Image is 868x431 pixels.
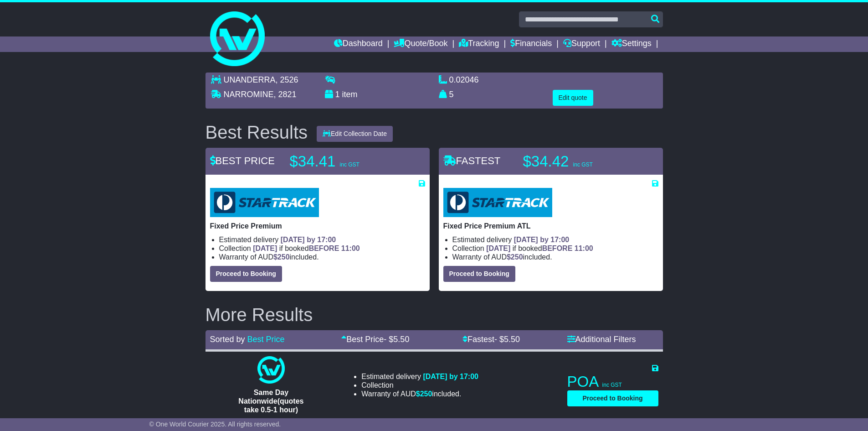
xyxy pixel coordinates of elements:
[224,75,276,84] span: UNANDERRA
[420,390,432,398] span: 250
[452,253,658,261] li: Warranty of AUD included.
[416,390,432,398] span: $
[443,188,552,217] img: StarTrack: Fixed Price Premium ATL
[394,36,447,52] a: Quote/Book
[210,188,319,217] img: StarTrack: Fixed Price Premium
[567,335,636,344] a: Additional Filters
[459,36,499,52] a: Tracking
[277,253,290,261] span: 250
[257,356,285,384] img: One World Courier: Same Day Nationwide(quotes take 0.5-1 hour)
[290,152,404,171] p: $34.41
[494,335,520,344] span: - $
[514,236,570,244] span: [DATE] by 17:00
[361,381,478,389] li: Collection
[210,222,425,230] p: Fixed Price Premium
[341,335,409,344] a: Best Price- $5.50
[247,335,285,344] a: Best Price
[511,253,523,261] span: 250
[210,155,275,166] span: BEST PRICE
[273,253,290,261] span: $
[224,90,274,99] span: NARROMINE
[486,244,510,252] span: [DATE]
[205,305,663,325] h2: More Results
[602,382,622,388] span: inc GST
[201,122,313,142] div: Best Results
[335,90,340,99] span: 1
[309,244,339,252] span: BEFORE
[486,244,593,252] span: if booked
[449,75,479,84] span: 0.02046
[219,235,425,244] li: Estimated delivery
[504,335,520,344] span: 5.50
[342,90,358,99] span: item
[452,235,658,244] li: Estimated delivery
[281,236,336,244] span: [DATE] by 17:00
[567,373,658,391] p: POA
[253,244,277,252] span: [DATE]
[443,222,658,230] p: Fixed Price Premium ATL
[507,253,523,261] span: $
[510,36,552,52] a: Financials
[449,90,454,99] span: 5
[340,161,360,168] span: inc GST
[575,244,593,252] span: 11:00
[462,335,520,344] a: Fastest- $5.50
[423,373,478,380] span: [DATE] by 17:00
[384,335,409,344] span: - $
[361,372,478,381] li: Estimated delivery
[149,421,281,428] span: © One World Courier 2025. All rights reserved.
[334,36,383,52] a: Dashboard
[542,244,573,252] span: BEFORE
[210,335,245,344] span: Sorted by
[393,335,409,344] span: 5.50
[611,36,652,52] a: Settings
[567,390,658,406] button: Proceed to Booking
[276,75,298,84] span: , 2526
[238,389,303,414] span: Same Day Nationwide(quotes take 0.5-1 hour)
[361,389,478,398] li: Warranty of AUD included.
[443,266,515,282] button: Proceed to Booking
[341,244,360,252] span: 11:00
[253,244,360,252] span: if booked
[452,244,658,253] li: Collection
[553,90,593,106] button: Edit quote
[563,36,600,52] a: Support
[219,253,425,261] li: Warranty of AUD included.
[210,266,282,282] button: Proceed to Booking
[573,161,593,168] span: inc GST
[219,244,425,253] li: Collection
[274,90,297,99] span: , 2821
[523,152,637,171] p: $34.42
[443,155,501,166] span: FASTEST
[317,126,393,142] button: Edit Collection Date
